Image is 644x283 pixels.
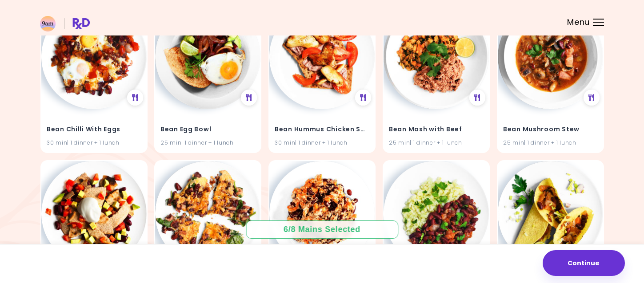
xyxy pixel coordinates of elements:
button: Continue [543,250,625,276]
h4: Bean Egg Bowl [160,122,255,137]
div: See Meal Plan [127,89,143,105]
div: See Meal Plan [469,89,485,105]
div: 30 min | 1 dinner + 1 lunch [47,138,141,147]
div: 25 min | 1 dinner + 1 lunch [160,138,255,147]
div: 6 / 8 Mains Selected [277,224,367,235]
div: 25 min | 1 dinner + 1 lunch [389,138,484,147]
div: 25 min | 1 dinner + 1 lunch [503,138,598,147]
div: See Meal Plan [583,89,599,105]
h4: Bean Mushroom Stew [503,122,598,137]
h4: Bean Mash with Beef [389,122,484,137]
h4: Bean Chilli With Eggs [47,122,141,137]
div: See Meal Plan [241,89,257,105]
div: 30 min | 1 dinner + 1 lunch [275,138,369,147]
h4: Bean Hummus Chicken Sandwich [275,122,369,137]
div: See Meal Plan [355,89,371,105]
img: RxDiet [40,16,90,31]
span: Menu [567,18,590,26]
